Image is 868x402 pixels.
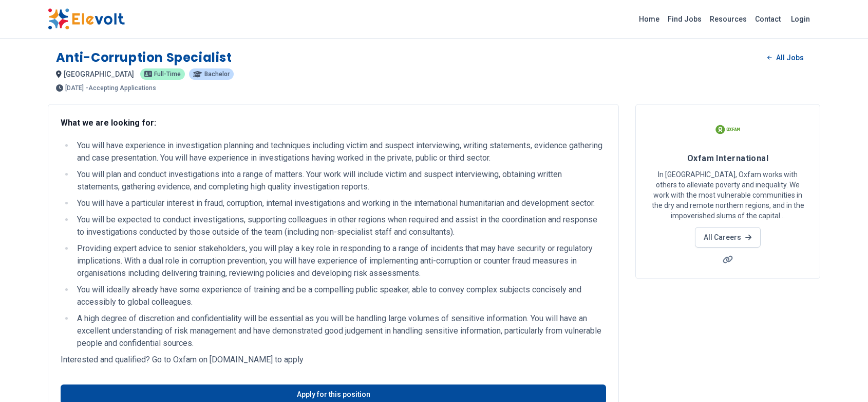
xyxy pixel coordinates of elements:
[715,117,741,143] img: Oxfam International
[687,153,769,163] span: Oxfam International
[56,49,232,66] h1: Anti-Corruption Specialist
[74,168,606,193] li: You will plan and conduct investigations into a range of matters. Your work will include victim a...
[664,11,706,27] a: Find Jobs
[759,50,812,65] a: All Jobs
[695,227,760,248] a: All Careers
[648,169,807,221] p: In [GEOGRAPHIC_DATA], Oxfam works with others to alleviate poverty and inequality. We work with t...
[74,197,606,209] li: You will have a particular interest in fraud, corruption, internal investigations and working in ...
[86,85,156,91] p: - Accepting Applications
[74,214,606,238] li: You will be expected to conduct investigations, supporting colleagues in other regions when requi...
[154,71,181,77] span: Full-time
[61,118,156,128] strong: What we are looking for:
[204,71,230,77] span: Bachelor
[65,85,84,91] span: [DATE]
[74,242,606,279] li: Providing expert advice to senior stakeholders, you will play a key role in responding to a range...
[74,312,606,349] li: A high degree of discretion and confidentiality will be essential as you will be handling large v...
[785,9,816,29] a: Login
[48,8,125,30] img: Elevolt
[635,11,664,27] a: Home
[751,11,785,27] a: Contact
[74,139,606,164] li: You will have experience in investigation planning and techniques including victim and suspect in...
[64,70,134,78] span: [GEOGRAPHIC_DATA]
[74,284,606,308] li: You will ideally already have some experience of training and be a compelling public speaker, abl...
[61,354,606,366] p: Interested and qualified? Go to Oxfam on [DOMAIN_NAME] to apply
[706,11,751,27] a: Resources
